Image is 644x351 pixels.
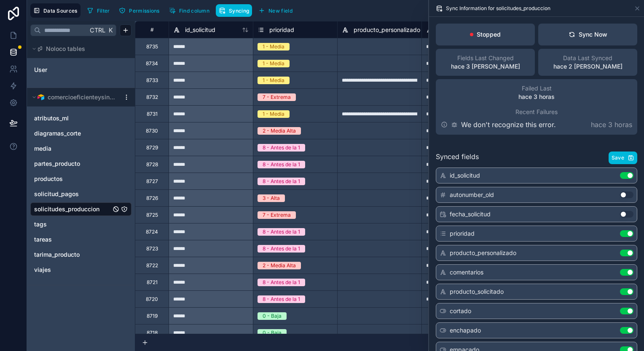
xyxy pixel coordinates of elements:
[263,110,284,118] div: 1 - Media
[30,263,131,277] div: viajes
[263,279,300,286] div: 8 - Antes de la 1
[34,160,80,168] span: partes_producto
[263,144,300,152] div: 8 - Antes de la 1
[263,262,296,269] div: 2 - Media Alta
[34,66,102,74] a: User
[97,8,110,14] span: Filter
[451,62,520,71] p: hace 3 [PERSON_NAME]
[146,296,158,303] div: 8720
[255,4,295,17] button: New field
[450,171,480,180] span: id_solicitud
[147,279,158,286] div: 8721
[450,307,471,315] span: cortado
[30,3,80,18] button: Data Sources
[147,313,158,319] div: 8719
[553,62,623,71] p: hace 2 [PERSON_NAME]
[263,93,291,101] div: 7 - Extrema
[146,161,158,168] div: 8728
[591,120,632,130] p: hace 3 horas
[609,152,637,164] button: Save
[30,142,131,155] div: media
[34,205,111,213] a: solicitudes_produccion
[522,84,552,93] span: Failed Last
[34,190,79,198] span: solicitud_pagos
[263,43,284,51] div: 1 - Media
[450,287,504,296] span: producto_solicitado
[477,30,501,39] p: Stopped
[179,8,209,14] span: Find column
[612,154,624,161] span: Save
[146,128,158,134] div: 8730
[263,60,284,67] div: 1 - Media
[146,94,158,101] div: 8732
[268,8,292,14] span: New field
[34,220,47,229] span: tags
[30,187,131,201] div: solicitud_pagos
[34,190,111,198] a: solicitud_pagos
[436,152,479,164] span: Synced fields
[146,229,158,235] div: 8724
[450,268,483,277] span: comentarios
[147,111,158,117] div: 8731
[129,8,159,14] span: Permissions
[116,4,166,17] a: Permissions
[30,63,131,77] div: User
[263,312,282,320] div: 0 - Baja
[450,326,481,335] span: enchapado
[48,93,116,101] span: comercioeficienteysingular
[263,228,300,236] div: 8 - Antes de la 1
[457,54,514,62] span: Fields Last Changed
[216,4,255,17] a: Syncing
[34,235,111,244] a: tareas
[30,112,131,125] div: atributos_ml
[446,5,550,12] span: Sync Information for solicitudes_produccion
[30,157,131,170] div: partes_producto
[34,129,111,138] a: diagramas_corte
[142,27,162,33] div: #
[34,266,51,274] span: viajes
[34,266,111,274] a: viajes
[146,262,158,269] div: 8722
[563,54,612,62] span: Data Last Synced
[263,211,291,219] div: 7 - Extrema
[43,8,78,14] span: Data Sources
[263,77,284,84] div: 1 - Media
[38,94,44,101] img: Airtable Logo
[450,210,491,218] span: fecha_solicitud
[34,144,111,153] a: media
[354,26,420,34] span: producto_personalizado
[461,120,556,130] p: We don't recognize this error.
[146,144,158,151] div: 8729
[34,114,111,122] a: atributos_ml
[263,127,296,135] div: 2 - Media Alta
[450,249,516,257] span: producto_personalizado
[263,178,300,185] div: 8 - Antes de la 1
[263,194,280,202] div: 3 - Alta
[34,205,99,213] span: solicitudes_produccion
[146,77,158,84] div: 8733
[34,144,51,153] span: media
[34,250,80,259] span: tarima_producto
[450,229,475,238] span: prioridad
[89,25,106,35] span: Ctrl
[116,4,162,17] button: Permissions
[34,66,47,74] span: User
[147,330,158,336] div: 8718
[30,218,131,231] div: tags
[146,60,158,67] div: 8734
[216,4,252,17] button: Syncing
[263,329,282,337] div: 0 - Baja
[34,114,69,122] span: atributos_ml
[146,245,158,252] div: 8723
[34,235,52,244] span: tareas
[84,4,113,17] button: Filter
[107,27,113,33] span: K
[34,250,111,259] a: tarima_producto
[146,212,158,218] div: 8725
[263,161,300,168] div: 8 - Antes de la 1
[30,43,126,55] button: Noloco tables
[146,195,158,202] div: 8726
[185,26,215,34] span: id_solicitud
[263,245,300,253] div: 8 - Antes de la 1
[263,295,300,303] div: 8 - Antes de la 1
